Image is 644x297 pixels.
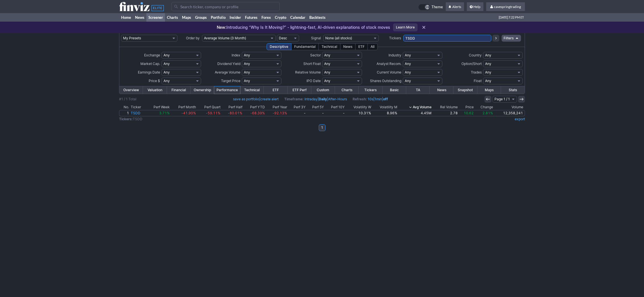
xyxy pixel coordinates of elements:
[477,86,501,94] a: Maps
[209,13,228,22] a: Portfolio
[149,79,160,83] span: Price $
[119,117,133,121] b: Tickers:
[328,97,347,101] a: After-Hours
[370,79,401,83] span: Shares Outstanding
[325,104,345,110] th: Perf 10Y
[206,111,220,115] span: -59.11%
[217,62,240,66] span: Dividend Yield
[318,43,340,50] div: Technical
[228,13,243,22] a: Insider
[446,2,464,11] a: Alerts
[146,110,171,116] a: 3.71%
[295,70,321,74] span: Relative Volume
[501,86,525,94] a: Stats
[319,124,326,131] a: 1
[340,43,355,50] div: News
[266,104,288,110] th: Perf Year
[306,79,321,83] span: IPO Date
[406,86,430,94] a: TA
[171,104,197,110] th: Perf Month
[273,111,287,115] span: -92.13%
[138,70,160,74] span: Earnings Date
[432,110,459,116] a: 2.78
[165,13,180,22] a: Charts
[303,62,321,66] span: Short Float
[191,86,214,94] a: Ownership
[233,97,259,101] a: save as portfolio
[264,86,287,94] a: ETF
[475,110,494,116] a: 2.81%
[144,53,160,57] span: Exchange
[464,111,474,115] span: 10.62
[119,96,136,102] div: #1 / 1 Total
[260,97,279,101] a: create alert
[221,79,240,83] span: Target Price
[288,110,306,116] a: -
[167,86,191,94] a: Financial
[146,13,165,22] a: Screener
[353,97,367,101] b: Refresh:
[243,104,266,110] th: Perf YTD
[432,104,459,110] th: Rel Volume
[494,5,521,9] span: cavespringtrading
[474,79,482,83] span: Float
[119,13,133,22] a: Home
[307,13,328,22] a: Backtests
[345,104,372,110] th: Volatility W
[186,36,200,40] span: Order by
[273,13,288,22] a: Crypto
[368,97,373,101] a: 10s
[372,110,398,116] a: 8.96%
[119,110,130,116] a: 1
[284,97,304,101] b: Timeframe:
[233,96,279,102] span: |
[240,86,264,94] a: Technical
[375,97,382,101] a: 1min
[471,70,482,74] span: Trades
[133,13,146,22] a: News
[486,2,525,11] a: cavespringtrading
[393,23,418,31] a: Learn More
[221,110,244,116] a: -80.01%
[475,104,494,110] th: Change
[321,124,323,131] b: 1
[119,86,143,94] a: Overview
[389,36,401,40] span: Tickers
[398,104,432,110] th: Avg Volume
[266,110,288,116] a: -92.13%
[383,97,388,101] a: off
[159,111,170,115] span: 3.71%
[181,111,196,115] span: -41.90%
[483,111,493,115] span: 2.81%
[459,104,475,110] th: Price
[130,104,146,110] th: Ticker
[243,13,259,22] a: Futures
[291,43,319,50] div: Fundamental
[288,13,307,22] a: Calendar
[377,62,401,66] span: Analyst Recom.
[345,110,372,116] a: 10.31%
[140,62,160,66] span: Market Cap.
[389,53,401,57] span: Industry
[383,86,406,94] a: Basic
[119,104,130,110] th: No.
[310,53,321,57] span: Sector
[171,110,197,116] a: -41.90%
[377,70,401,74] span: Current Volume
[119,116,401,122] td: TSDD
[306,110,325,116] a: -
[180,13,193,22] a: Maps
[288,86,311,94] a: ETF Perf
[228,111,242,115] span: -80.01%
[372,104,398,110] th: Volatility M
[143,86,167,94] a: Valuation
[353,96,388,102] span: | |
[453,86,477,94] a: Snapshot
[146,104,171,110] th: Perf Week
[494,104,525,110] th: Volume
[306,104,325,110] th: Perf 5Y
[197,110,221,116] a: -59.11%
[430,86,453,94] a: News
[171,2,280,11] input: Search
[367,43,378,50] div: All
